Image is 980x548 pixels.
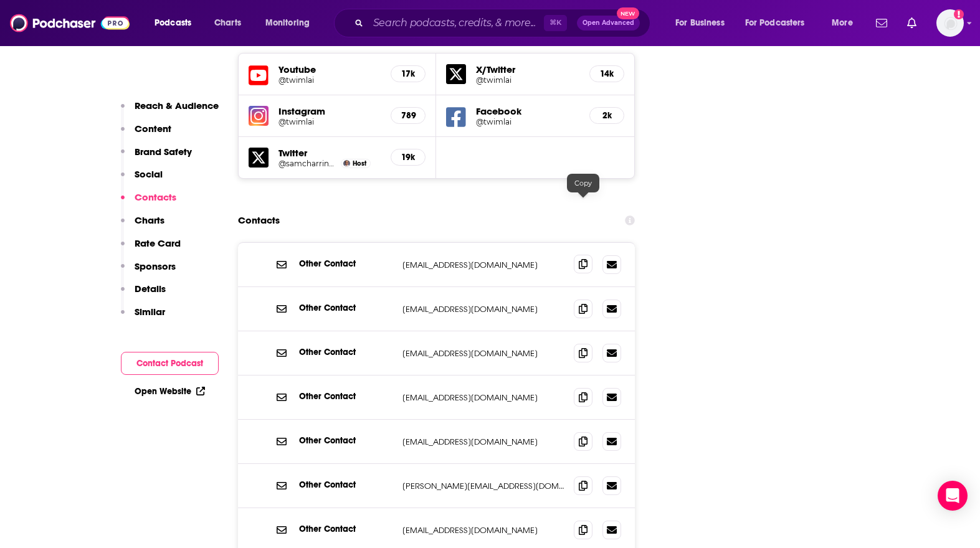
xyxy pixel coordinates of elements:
[832,14,853,32] span: More
[135,100,219,111] p: Reach & Audience
[745,14,805,32] span: For Podcasters
[278,105,381,117] h5: Instagram
[936,9,964,37] button: Show profile menu
[577,16,640,31] button: Open AdvancedNew
[121,260,176,283] button: Sponsors
[402,481,564,491] p: [PERSON_NAME][EMAIL_ADDRESS][DOMAIN_NAME]
[121,191,176,214] button: Contacts
[278,64,381,75] h5: Youtube
[135,168,163,180] p: Social
[675,14,725,32] span: For Business
[476,105,579,117] h5: Facebook
[135,306,165,318] p: Similar
[401,68,415,79] h5: 17k
[214,14,241,32] span: Charts
[278,147,381,159] h5: Twitter
[476,64,579,75] h5: X/Twitter
[135,146,192,158] p: Brand Safety
[257,13,326,33] button: open menu
[135,260,176,272] p: Sponsors
[402,260,564,270] p: [EMAIL_ADDRESS][DOMAIN_NAME]
[278,159,338,168] a: @samcharrington
[135,237,181,249] p: Rate Card
[135,191,176,203] p: Contacts
[135,214,164,226] p: Charts
[121,283,166,306] button: Details
[544,15,567,31] span: ⌘ K
[567,174,599,192] div: Copy
[299,258,392,269] p: Other Contact
[121,214,164,237] button: Charts
[368,13,544,33] input: Search podcasts, credits, & more...
[600,110,614,121] h5: 2k
[401,110,415,121] h5: 789
[10,11,130,35] img: Podchaser - Follow, Share and Rate Podcasts
[121,352,219,375] button: Contact Podcast
[299,347,392,357] p: Other Contact
[121,168,163,191] button: Social
[936,9,964,37] img: User Profile
[121,237,181,260] button: Rate Card
[871,12,892,34] a: Show notifications dropdown
[299,435,392,446] p: Other Contact
[402,525,564,536] p: [EMAIL_ADDRESS][DOMAIN_NAME]
[278,117,381,126] a: @twimlai
[353,159,366,168] span: Host
[206,13,249,33] a: Charts
[823,13,868,33] button: open menu
[402,437,564,447] p: [EMAIL_ADDRESS][DOMAIN_NAME]
[121,100,219,123] button: Reach & Audience
[121,306,165,329] button: Similar
[617,7,639,19] span: New
[346,9,662,37] div: Search podcasts, credits, & more...
[278,75,381,85] a: @twimlai
[667,13,740,33] button: open menu
[401,152,415,163] h5: 19k
[402,304,564,314] p: [EMAIL_ADDRESS][DOMAIN_NAME]
[135,123,171,135] p: Content
[476,117,579,126] a: @twimlai
[299,479,392,490] p: Other Contact
[902,12,921,34] a: Show notifications dropdown
[121,146,192,169] button: Brand Safety
[299,391,392,402] p: Other Contact
[249,106,269,126] img: iconImage
[121,123,171,146] button: Content
[476,75,579,85] a: @twimlai
[265,14,310,32] span: Monitoring
[583,20,634,26] span: Open Advanced
[135,283,166,295] p: Details
[737,13,823,33] button: open menu
[299,303,392,313] p: Other Contact
[938,481,968,511] div: Open Intercom Messenger
[402,348,564,359] p: [EMAIL_ADDRESS][DOMAIN_NAME]
[343,160,350,167] img: Sam Charrington
[936,9,964,37] span: Logged in as kindrieri
[600,68,614,79] h5: 14k
[155,14,191,32] span: Podcasts
[135,386,205,397] a: Open Website
[402,392,564,403] p: [EMAIL_ADDRESS][DOMAIN_NAME]
[954,9,964,19] svg: Add a profile image
[299,524,392,534] p: Other Contact
[146,13,207,33] button: open menu
[238,209,280,232] h2: Contacts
